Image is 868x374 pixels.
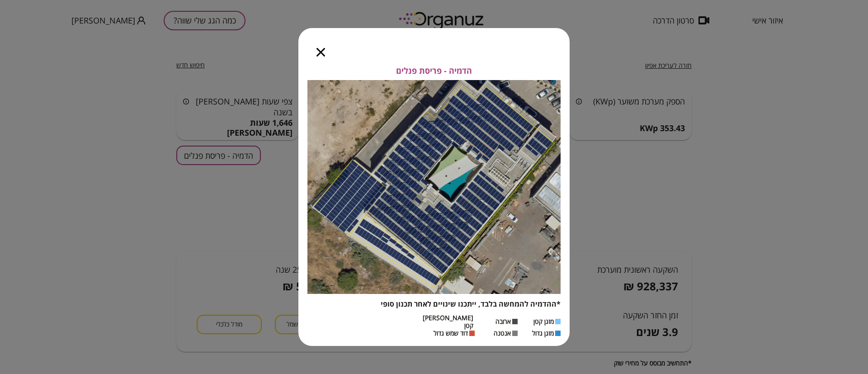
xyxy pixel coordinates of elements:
[532,329,554,337] span: מזגן גדול
[396,66,472,76] span: הדמיה - פריסת פנלים
[495,317,511,325] span: ארובה
[533,317,554,325] span: מזגן קטן
[381,299,561,309] span: *ההדמיה להמחשה בלבד, ייתכנו שינויים לאחר תכנון סופי
[423,314,473,330] span: [PERSON_NAME] קטן
[434,329,468,337] span: דוד שמש גדול
[307,80,561,294] img: Panels layout
[494,329,511,337] span: אנטנה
